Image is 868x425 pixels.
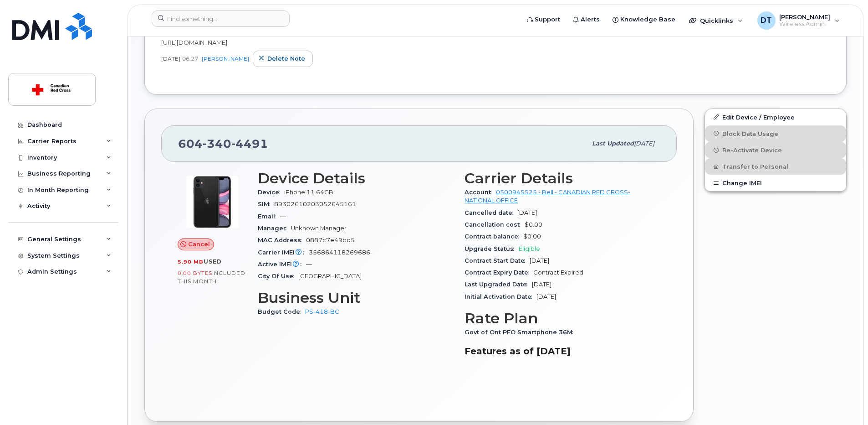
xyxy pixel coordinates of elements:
[525,221,542,228] span: $0.00
[274,201,356,207] span: 89302610203052645161
[258,249,309,256] span: Carrier IMEI
[761,15,772,26] span: DT
[280,213,286,220] span: —
[606,10,682,29] a: Knowledge Base
[258,213,280,220] span: Email
[258,225,291,232] span: Manager
[182,55,198,62] span: 06:27
[258,170,454,187] h3: Device Details
[581,15,600,24] span: Alerts
[683,11,749,30] div: Quicklinks
[705,125,846,142] button: Block Data Usage
[258,237,306,244] span: MAC Address
[592,140,634,147] span: Last updated
[705,142,846,158] button: Re-Activate Device
[465,281,532,288] span: Last Upgraded Date
[258,189,284,196] span: Device
[188,240,210,249] span: Cancel
[178,270,212,276] span: 0.00 Bytes
[203,137,231,150] span: 340
[519,245,540,252] span: Eligible
[535,15,560,24] span: Support
[161,39,227,46] span: [URL][DOMAIN_NAME]
[779,21,830,28] span: Wireless Admin
[306,261,312,268] span: —
[258,261,306,268] span: Active IMEI
[178,259,204,265] span: 5.90 MB
[465,170,660,187] h3: Carrier Details
[204,258,222,265] span: used
[620,15,675,24] span: Knowledge Base
[532,281,551,288] span: [DATE]
[152,10,290,27] input: Find something...
[634,140,654,147] span: [DATE]
[305,308,339,315] a: PS-418-BC
[465,310,660,327] h3: Rate Plan
[705,109,846,125] a: Edit Device / Employee
[291,225,347,232] span: Unknown Manager
[705,158,846,175] button: Transfer to Personal
[465,346,660,357] h3: Features as of [DATE]
[161,55,180,62] span: [DATE]
[231,137,268,150] span: 4491
[465,209,517,216] span: Cancelled date
[465,221,525,228] span: Cancellation cost
[567,10,606,29] a: Alerts
[536,293,556,300] span: [DATE]
[465,293,536,300] span: Initial Activation Date
[465,245,519,252] span: Upgrade Status
[465,329,577,336] span: Govt of Ont PFO Smartphone 36M
[306,237,355,244] span: 0887c7e49bd5
[751,11,846,30] div: Dragos Tudose
[465,257,530,264] span: Contract Start Date
[521,10,567,29] a: Support
[722,147,782,154] span: Re-Activate Device
[530,257,549,264] span: [DATE]
[533,269,583,276] span: Contract Expired
[258,201,274,207] span: SIM
[465,269,533,276] span: Contract Expiry Date
[178,137,268,150] span: 604
[517,209,537,216] span: [DATE]
[258,308,305,315] span: Budget Code
[465,189,496,196] span: Account
[284,189,333,196] span: iPhone 11 64GB
[258,290,454,306] h3: Business Unit
[523,233,541,240] span: $0.00
[465,233,523,240] span: Contract balance
[185,175,240,229] img: iPhone_11.jpg
[298,273,362,280] span: [GEOGRAPHIC_DATA]
[779,13,830,21] span: [PERSON_NAME]
[465,189,630,204] a: 0500945525 - Bell - CANADIAN RED CROSS- NATIONAL OFFICE
[202,55,249,62] a: [PERSON_NAME]
[309,249,370,256] span: 356864118269686
[705,175,846,191] button: Change IMEI
[253,51,313,67] button: Delete note
[267,54,305,63] span: Delete note
[700,17,733,24] span: Quicklinks
[258,273,298,280] span: City Of Use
